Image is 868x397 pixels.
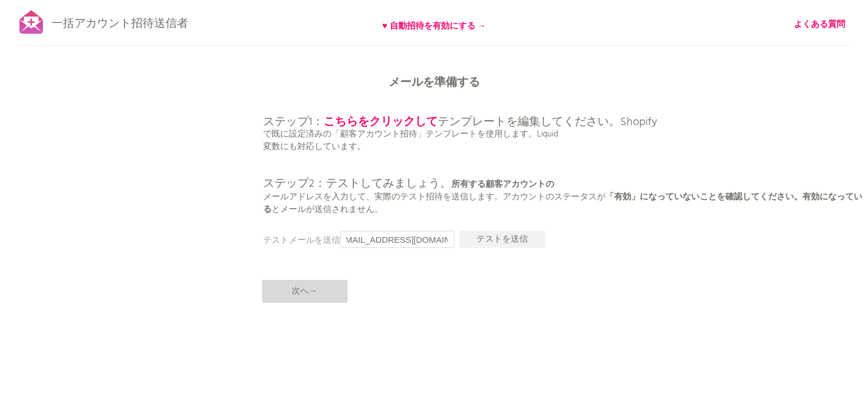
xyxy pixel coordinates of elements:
font: メールを準備する [389,74,480,92]
font: テストメールを送信する [263,234,357,247]
font: テンプレートを編集してください。Shopify [438,113,657,131]
font: 「有効」になっていないことを確認してください。有効になっている [263,190,862,216]
font: 変数にも対応しています。 [263,140,366,154]
a: よくある質問 [794,18,845,31]
font: 、実際のテスト招待を送信します。 [366,190,503,204]
font: メールアドレスを入力して [263,190,366,204]
font: ステップ1： [263,113,324,131]
font: ステップ2：テストしてみましょう。 [263,175,451,193]
font: とメールが送信されません。 [272,203,383,216]
font: 所有する顧客アカウントの [451,178,554,191]
a: こちらをクリックして [324,113,438,131]
font: ♥ 自動招待を有効にする → [382,19,486,33]
font: 一括アカウント招待送信者 [51,15,188,33]
font: で既に設定済みの「顧客アカウント招待」テンプレートを使用します。Liquid [263,127,558,141]
font: よくある質問 [794,18,845,31]
font: テストを送信 [477,232,528,246]
font: アカウントのステータスが [503,190,605,204]
font: 次へ→ [292,284,317,298]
